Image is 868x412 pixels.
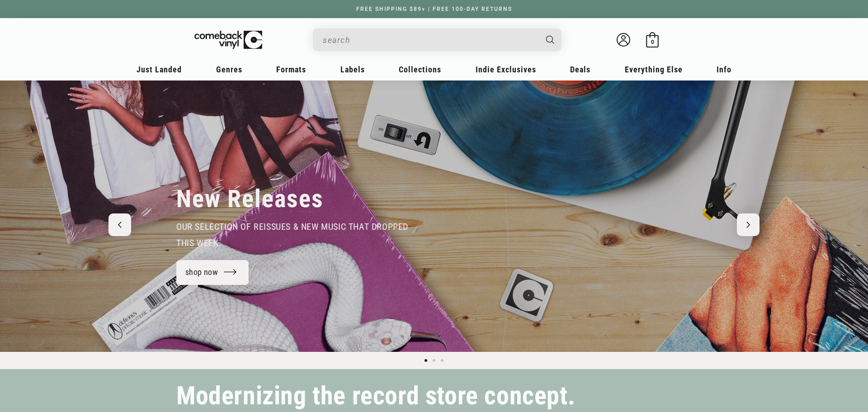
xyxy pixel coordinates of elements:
span: Indie Exclusives [476,65,536,74]
a: shop now [176,260,249,285]
span: 0 [651,38,654,45]
span: Deals [570,65,590,74]
span: our selection of reissues & new music that dropped this week. [176,221,408,248]
button: Load slide 1 of 3 [422,356,430,365]
span: Labels [340,65,365,74]
input: search [323,31,537,49]
button: Load slide 3 of 3 [438,356,446,365]
a: FREE SHIPPING $89+ | FREE 100-DAY RETURNS [347,6,521,12]
span: Info [717,65,731,74]
button: Previous slide [108,213,131,236]
button: Load slide 2 of 3 [430,356,438,365]
button: Search [538,28,563,51]
h2: New Releases [176,184,324,214]
span: Genres [216,65,242,74]
h2: Modernizing the record store concept. [176,385,575,407]
span: Just Landed [137,65,182,74]
span: Everything Else [625,65,683,74]
span: Collections [399,65,441,74]
div: Search [313,28,561,51]
span: Formats [276,65,306,74]
button: Next slide [737,213,759,236]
